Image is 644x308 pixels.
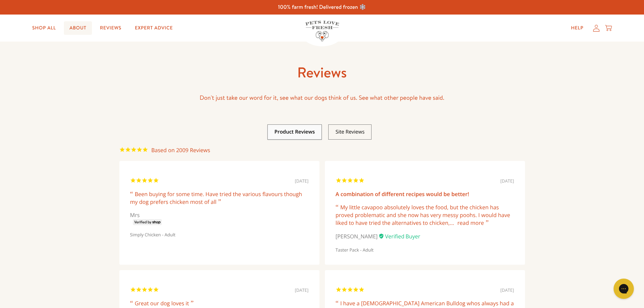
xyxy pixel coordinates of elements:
[336,204,514,227] div: My little cavapoo absolutely loves the food, but the chicken has proved problematic and she now h...
[130,211,309,225] div: Mrs
[95,21,127,35] a: Reviews
[64,21,92,35] a: About
[119,63,525,82] h1: Reviews
[151,146,210,154] span: 2009
[336,190,469,198] a: A combination of different recipes would be better!
[305,21,339,41] img: Pets Love Fresh
[336,232,514,240] div: [PERSON_NAME]
[336,247,374,253] a: Taster Pack - Adult
[130,232,175,238] a: Simply Chicken - Adult
[566,21,589,35] a: Help
[610,276,637,301] iframe: Gorgias live chat messenger
[129,21,178,35] a: Expert Advice
[27,21,61,35] a: Shop All
[130,190,309,206] div: Been buying for some time. Have tried the various flavours though my dog prefers chicken most of all
[130,300,309,307] div: Great our dog loves it
[457,219,484,227] a: read more
[119,93,525,103] p: Don't just take our word for it, see what our dogs think of us. See what other people have said.
[130,219,162,225] img: SVG verified by SHOP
